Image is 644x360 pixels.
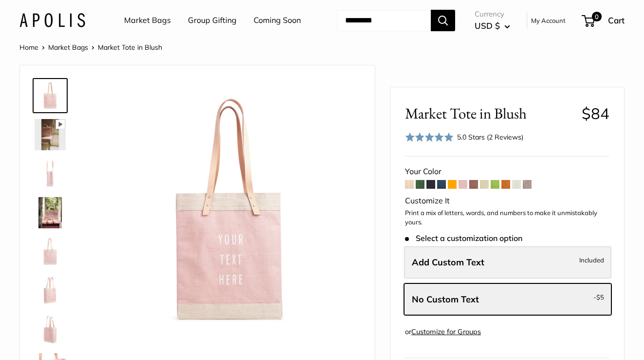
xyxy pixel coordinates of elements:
[404,246,611,279] label: Add Custom Text
[35,197,66,228] img: Market Tote in Blush
[254,13,301,28] a: Coming Soon
[405,130,524,144] div: 5.0 Stars (2 Reviews)
[35,119,66,150] img: Market Tote in Blush
[593,291,604,303] span: -
[19,41,162,54] nav: Breadcrumb
[405,104,574,122] span: Market Tote in Blush
[412,257,484,268] span: Add Custom Text
[48,43,88,52] a: Market Bags
[592,12,602,21] span: 0
[405,194,609,208] div: Customize It
[582,104,609,123] span: $84
[33,117,68,152] a: Market Tote in Blush
[475,18,510,34] button: USD $
[475,7,510,21] span: Currency
[35,314,66,345] img: Market Tote in Blush
[412,294,479,305] span: No Custom Text
[457,132,523,142] div: 5.0 Stars (2 Reviews)
[531,15,566,26] a: My Account
[431,10,455,31] button: Search
[405,208,609,227] p: Print a mix of letters, words, and numbers to make it unmistakably yours.
[579,254,604,266] span: Included
[583,13,625,28] a: 0 Cart
[608,15,625,25] span: Cart
[33,273,68,308] a: Market Tote in Blush
[98,80,360,343] img: Market Tote in Blush
[33,312,68,347] a: Market Tote in Blush
[405,164,609,179] div: Your Color
[33,156,68,191] a: Market Tote in Blush
[35,80,66,111] img: Market Tote in Blush
[405,325,481,339] div: or
[19,13,85,27] img: Apolis
[35,236,66,267] img: description_Seal of authenticity printed on the backside of every bag.
[98,43,162,52] span: Market Tote in Blush
[411,327,481,336] a: Customize for Groups
[188,13,237,28] a: Group Gifting
[337,10,431,31] input: Search...
[124,13,171,28] a: Market Bags
[33,195,68,230] a: Market Tote in Blush
[19,43,38,52] a: Home
[35,158,66,189] img: Market Tote in Blush
[475,20,500,31] span: USD $
[405,234,522,243] span: Select a customization option
[33,234,68,269] a: description_Seal of authenticity printed on the backside of every bag.
[33,78,68,113] a: Market Tote in Blush
[404,283,611,316] label: Leave Blank
[35,275,66,306] img: Market Tote in Blush
[596,293,604,301] span: $5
